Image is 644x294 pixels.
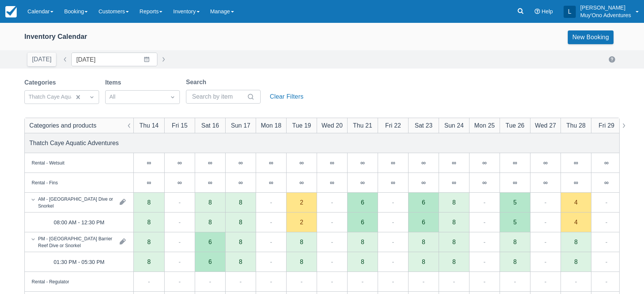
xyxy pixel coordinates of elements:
[240,277,242,286] div: -
[482,160,487,166] div: ∞
[530,153,561,173] div: ∞
[147,199,151,205] div: 8
[139,121,159,130] div: Thu 14
[330,160,334,166] div: ∞
[54,257,105,266] div: 01:30 PM - 05:30 PM
[513,259,517,265] div: 8
[201,121,219,130] div: Sat 16
[561,173,591,193] div: ∞
[331,277,333,286] div: -
[301,277,303,286] div: -
[422,239,425,245] div: 8
[347,252,378,272] div: 8
[408,173,439,193] div: ∞
[239,239,242,245] div: 8
[469,173,500,193] div: ∞
[392,237,394,246] div: -
[209,277,211,286] div: -
[208,219,212,225] div: 8
[179,257,181,266] div: -
[574,199,578,205] div: 4
[147,219,151,225] div: 8
[256,173,286,193] div: ∞
[606,237,607,246] div: -
[513,239,517,245] div: 8
[360,160,365,166] div: ∞
[225,173,256,193] div: ∞
[564,6,576,18] div: L
[322,121,343,130] div: Wed 20
[147,239,151,245] div: 8
[422,199,425,205] div: 6
[269,160,273,166] div: ∞
[134,153,164,173] div: ∞
[331,257,333,266] div: -
[422,219,425,225] div: 6
[186,78,209,87] label: Search
[134,213,164,232] div: 8
[27,53,56,66] button: [DATE]
[331,237,333,246] div: -
[239,199,242,205] div: 8
[208,179,212,185] div: ∞
[545,237,546,246] div: -
[535,121,556,130] div: Wed 27
[500,252,530,272] div: 8
[543,179,548,185] div: ∞
[300,239,303,245] div: 8
[361,259,364,265] div: 8
[535,9,540,14] i: Help
[269,179,273,185] div: ∞
[392,257,394,266] div: -
[179,277,181,286] div: -
[32,159,64,166] div: Rental - Wetsuit
[591,153,622,173] div: ∞
[169,93,176,101] span: Dropdown icon
[575,277,577,286] div: -
[574,259,578,265] div: 8
[148,277,150,286] div: -
[300,199,303,205] div: 2
[574,179,578,185] div: ∞
[606,277,607,286] div: -
[391,179,395,185] div: ∞
[270,277,272,286] div: -
[439,213,469,232] div: 8
[225,213,256,232] div: 8
[599,121,614,130] div: Fri 29
[231,121,250,130] div: Sun 17
[286,153,317,173] div: ∞
[500,153,530,173] div: ∞
[331,198,333,207] div: -
[147,179,151,185] div: ∞
[300,219,303,225] div: 2
[32,179,58,186] div: Rental - Fins
[378,173,408,193] div: ∞
[415,121,433,130] div: Sat 23
[347,213,378,232] div: 6
[147,259,151,265] div: 8
[134,252,164,272] div: 8
[361,199,364,205] div: 6
[378,153,408,173] div: ∞
[580,4,631,11] p: [PERSON_NAME]
[591,173,622,193] div: ∞
[29,121,96,130] div: Categories and products
[300,160,304,166] div: ∞
[32,278,69,285] div: Rental - Regulator
[5,6,17,18] img: checkfront-main-nav-mini-logo.png
[439,252,469,272] div: 8
[179,217,181,227] div: -
[421,160,426,166] div: ∞
[239,219,242,225] div: 8
[270,198,272,207] div: -
[545,198,546,207] div: -
[541,8,553,14] span: Help
[500,173,530,193] div: ∞
[530,173,561,193] div: ∞
[317,153,347,173] div: ∞
[300,259,303,265] div: 8
[385,121,401,130] div: Fri 22
[195,252,225,272] div: 6
[208,160,212,166] div: ∞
